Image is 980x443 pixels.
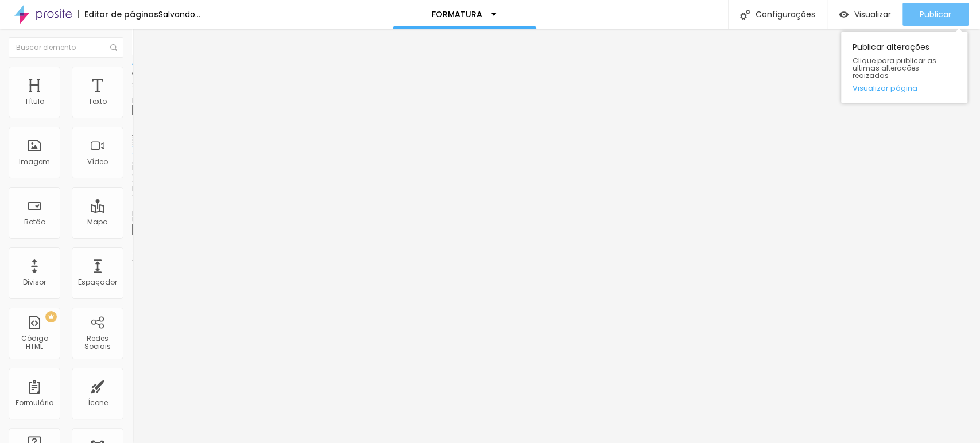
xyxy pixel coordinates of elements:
span: Clique para publicar as ultimas alterações reaizadas [853,57,956,80]
div: Imagem [19,158,50,166]
div: Código HTML [11,335,57,351]
div: Divisor [23,278,46,286]
img: Icone [740,10,750,20]
button: Publicar [902,3,969,26]
span: Publicar [920,10,951,19]
div: Texto [88,98,107,106]
div: Botão [24,218,45,226]
div: Vídeo [87,158,108,166]
span: Visualizar [854,10,891,19]
div: Título [25,98,44,106]
div: Editor de páginas [78,10,158,18]
div: Espaçador [78,278,117,286]
div: Ícone [88,399,108,407]
input: Buscar elemento [9,37,123,58]
div: Formulário [16,399,53,407]
a: Visualizar página [853,84,956,92]
img: view-1.svg [839,10,849,20]
div: Salvando... [158,10,200,18]
img: Icone [110,44,117,51]
button: Visualizar [827,3,902,26]
p: FORMATURA [432,10,482,18]
div: Mapa [87,218,108,226]
div: Redes Sociais [75,335,120,351]
div: Publicar alterações [841,32,967,103]
iframe: Editor [132,29,980,443]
